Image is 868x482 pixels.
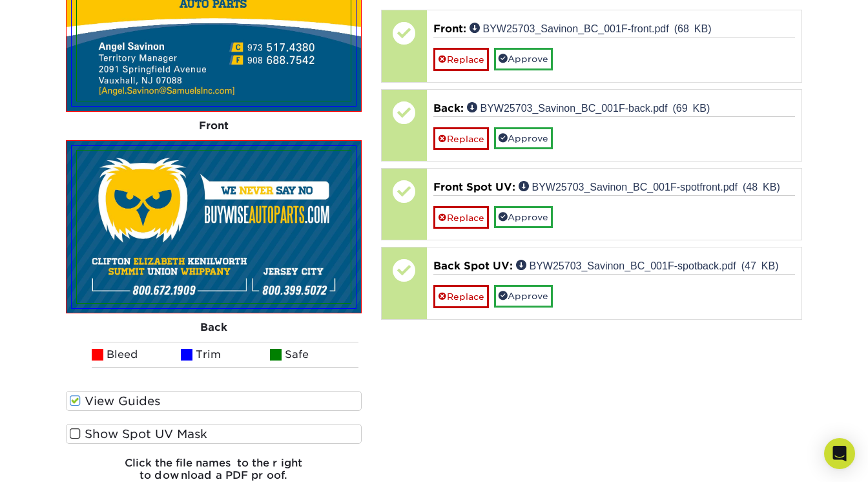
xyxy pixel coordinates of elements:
[433,102,464,114] span: Back:
[66,424,362,444] label: Show Spot UV Mask
[824,438,855,469] div: Open Intercom Messenger
[494,48,553,70] a: Approve
[519,181,780,191] a: BYW25703_Savinon_BC_001F-spotfront.pdf (48 KB)
[66,313,362,342] div: Back
[470,23,712,33] a: BYW25703_Savinon_BC_001F-front.pdf (68 KB)
[433,48,489,70] a: Replace
[467,102,710,112] a: BYW25703_Savinon_BC_001F-back.pdf (69 KB)
[181,342,270,368] li: Trim
[433,285,489,308] a: Replace
[494,285,553,307] a: Approve
[433,127,489,150] a: Replace
[516,260,779,270] a: BYW25703_Savinon_BC_001F-spotback.pdf (47 KB)
[3,443,110,477] iframe: Google Customer Reviews
[66,391,362,411] label: View Guides
[270,342,359,368] li: Safe
[494,206,553,228] a: Approve
[92,342,181,368] li: Bleed
[433,206,489,229] a: Replace
[433,181,515,193] span: Front Spot UV:
[66,112,362,140] div: Front
[433,260,513,272] span: Back Spot UV:
[494,127,553,149] a: Approve
[433,23,466,35] span: Front:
